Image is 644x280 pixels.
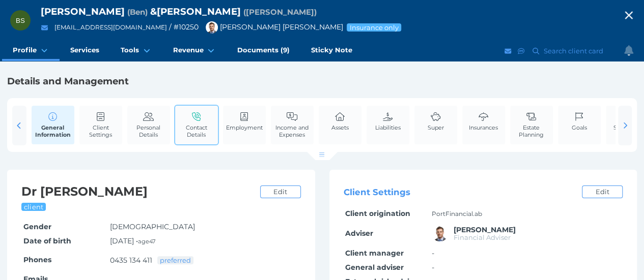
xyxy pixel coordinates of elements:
div: Benjamin Smedley [10,10,31,30]
span: Edit [591,188,613,196]
span: Sticky Note [311,46,352,54]
span: client [23,203,44,211]
a: Documents (9) [227,41,300,61]
span: Client Settings [344,187,410,197]
span: Insurance only [349,23,399,32]
a: Income and Expenses [271,106,314,144]
span: Client origination [345,209,410,218]
img: Brad Bond [206,21,218,34]
a: Services [60,41,110,61]
h2: Dr [PERSON_NAME] [21,184,255,200]
span: General Information [34,124,72,138]
span: Date of birth [23,236,71,245]
a: Super [425,106,446,137]
span: Financial Adviser [454,233,511,241]
span: [DEMOGRAPHIC_DATA] [110,222,195,231]
span: Client manager [345,248,404,258]
a: 0435 134 411 [110,256,152,265]
span: Search client card [542,47,608,55]
span: Goals [572,124,587,131]
a: Assets [329,106,351,137]
span: - [432,263,434,272]
span: Phones [23,255,51,264]
span: preferred [159,256,192,264]
a: Contact Details [175,106,218,144]
span: Client Settings [82,124,120,138]
a: Insurances [466,106,500,137]
span: Income and Expenses [273,124,311,138]
span: Super [428,124,444,131]
a: Profile [2,41,60,61]
img: Brad Bond [432,225,448,241]
span: Adviser [345,229,373,238]
a: Estate Planning [510,106,553,144]
span: Profile [13,46,37,54]
a: Summary [611,106,643,137]
span: BS [16,17,25,24]
span: Tools [121,46,139,54]
span: Contact Details [178,124,215,138]
button: Search client card [528,45,608,57]
a: Client Settings [79,106,122,144]
span: Revenue [173,46,204,54]
span: [DATE] • [110,236,156,245]
a: Employment [223,106,265,137]
span: Liabilities [375,124,401,131]
span: Employment [226,124,263,131]
span: Insurances [469,124,498,131]
span: Services [70,46,99,54]
span: Edit [269,188,291,196]
a: General Information [32,106,74,144]
span: - [432,248,434,258]
h1: Details and Management [7,75,637,87]
a: Edit [260,185,301,198]
a: [EMAIL_ADDRESS][DOMAIN_NAME] [54,23,167,31]
span: Preferred name [243,7,317,17]
span: Assets [331,124,349,131]
span: [PERSON_NAME] [PERSON_NAME] [201,22,343,32]
span: [PERSON_NAME] [41,6,125,17]
span: Documents (9) [237,46,290,54]
span: General adviser [345,263,404,272]
td: PortFinancial.ab [430,207,623,221]
small: age 47 [138,238,156,245]
span: Gender [23,222,51,231]
span: Brad Bond [454,225,516,234]
button: SMS [516,45,526,57]
a: Edit [582,185,623,198]
button: Email [38,21,51,34]
span: Estate Planning [513,124,550,138]
a: Revenue [162,41,227,61]
a: Personal Details [127,106,170,144]
span: Summary [613,124,641,131]
button: Email [503,45,513,57]
span: / # 10250 [169,22,199,32]
span: Personal Details [130,124,167,138]
span: Preferred name [127,7,148,17]
a: Liabilities [373,106,403,137]
span: & [PERSON_NAME] [150,6,241,17]
a: Goals [569,106,590,137]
